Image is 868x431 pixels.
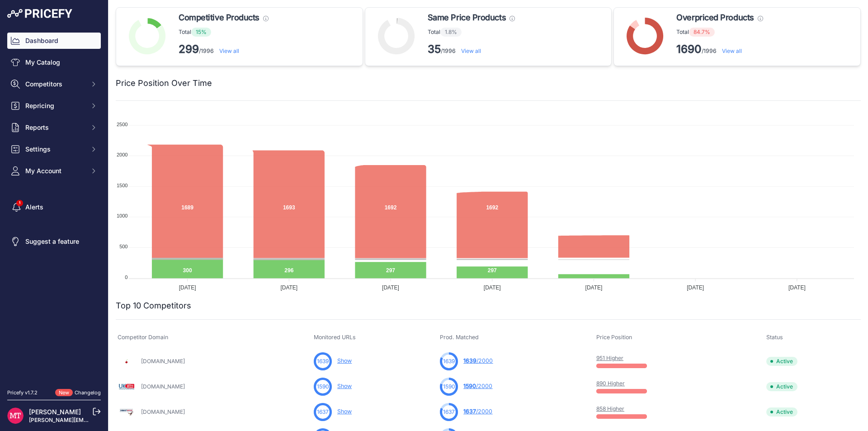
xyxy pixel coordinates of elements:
span: Monitored URLs [314,334,356,341]
span: My Account [25,166,85,175]
a: 1639/2000 [463,357,493,364]
strong: 299 [179,43,199,56]
span: 1637 [443,408,455,416]
img: Pricefy Logo [7,9,72,18]
span: 1590 [443,383,455,391]
span: Competitive Products [179,11,259,24]
span: Status [766,334,783,341]
p: /1996 [428,42,515,57]
a: [PERSON_NAME][EMAIL_ADDRESS][DOMAIN_NAME] [29,417,168,423]
span: 1637 [317,408,329,416]
strong: 35 [428,43,441,56]
a: [PERSON_NAME] [29,408,81,416]
p: Total [676,28,763,37]
a: Alerts [7,199,101,215]
span: Active [766,407,797,417]
tspan: [DATE] [179,284,196,291]
button: Settings [7,141,101,157]
p: /1996 [676,42,763,57]
span: 1639 [443,357,455,365]
tspan: [DATE] [585,284,603,291]
a: Show [337,357,352,364]
a: Suggest a feature [7,233,101,250]
tspan: [DATE] [484,284,501,291]
span: New [55,389,73,397]
a: Show [337,383,352,389]
a: Dashboard [7,33,101,49]
span: Reports [25,123,85,132]
button: Reports [7,119,101,136]
a: 1590/2000 [463,383,492,389]
a: [DOMAIN_NAME] [141,383,185,390]
span: 1639 [463,357,476,364]
h2: Price Position Over Time [116,77,212,90]
button: My Account [7,163,101,179]
strong: 1690 [676,43,702,56]
tspan: 2500 [117,122,127,127]
tspan: [DATE] [687,284,704,291]
tspan: 0 [125,275,127,280]
tspan: [DATE] [280,284,297,291]
span: Prod. Matched [440,334,479,341]
a: My Catalog [7,54,101,71]
a: View all [461,47,481,54]
span: 84.7% [689,28,715,37]
tspan: [DATE] [788,284,806,291]
span: Competitor Domain [118,334,168,341]
a: View all [722,47,742,54]
a: 1637/2000 [463,408,492,415]
span: 1637 [463,408,476,415]
span: 1590 [463,383,476,389]
span: Same Price Products [428,11,506,24]
span: 1590 [317,383,329,391]
p: Total [428,28,515,37]
a: 951 Higher [596,355,623,361]
a: 890 Higher [596,380,625,387]
button: Repricing [7,98,101,114]
button: Competitors [7,76,101,92]
span: Overpriced Products [676,11,754,24]
tspan: 1500 [117,183,127,188]
span: 15% [191,28,211,37]
tspan: 500 [119,244,127,249]
span: Repricing [25,101,85,110]
a: Show [337,408,352,415]
span: Competitors [25,80,85,89]
tspan: 2000 [117,152,127,157]
span: 1639 [317,357,329,365]
div: Pricefy v1.7.2 [7,389,38,397]
p: /1996 [179,42,269,57]
a: View all [219,47,239,54]
a: 858 Higher [596,405,624,412]
tspan: 1000 [117,213,127,218]
span: Price Position [596,334,632,341]
span: Active [766,382,797,391]
nav: Sidebar [7,33,101,378]
h2: Top 10 Competitors [116,299,191,312]
a: [DOMAIN_NAME] [141,358,185,365]
span: 1.8% [440,28,462,37]
tspan: [DATE] [382,284,399,291]
a: Changelog [75,389,101,396]
a: [DOMAIN_NAME] [141,408,185,415]
span: Settings [25,145,85,154]
span: Active [766,357,797,366]
p: Total [179,28,269,37]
